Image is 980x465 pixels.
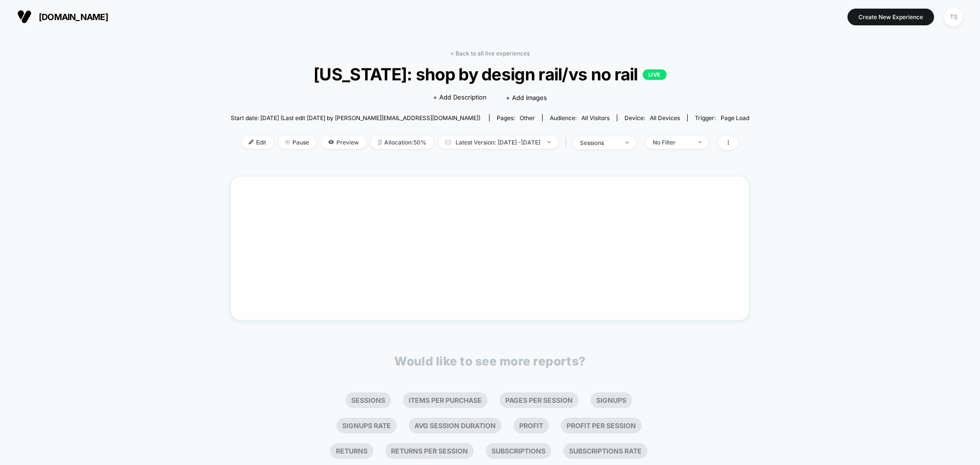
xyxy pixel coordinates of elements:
[371,136,434,149] span: Allocation: 50%
[695,114,749,122] div: Trigger:
[486,443,551,459] li: Subscriptions
[506,94,547,101] span: + Add Images
[547,141,551,143] img: end
[847,9,934,25] button: Create New Experience
[385,443,474,459] li: Returns Per Session
[278,136,316,149] span: Pause
[944,8,963,26] div: TS
[378,140,382,145] img: rebalance
[256,64,723,84] span: [US_STATE]: shop by design rail/vs no rail
[249,140,254,144] img: edit
[653,139,691,146] div: No Filter
[242,136,273,149] span: Edit
[403,392,488,408] li: Items Per Purchase
[580,139,618,146] div: sessions
[438,136,558,149] span: Latest Version: [DATE] - [DATE]
[285,140,290,144] img: end
[721,114,749,122] span: Page Load
[497,114,535,122] div: Pages:
[941,7,966,27] button: TS
[17,10,32,24] img: Visually logo
[563,443,647,459] li: Subscriptions Rate
[650,114,680,122] span: all devices
[643,69,667,80] p: LIVE
[581,114,610,122] span: All Visitors
[433,93,487,102] span: + Add Description
[345,392,391,408] li: Sessions
[321,136,366,149] span: Preview
[500,392,579,408] li: Pages Per Session
[231,114,480,122] span: Start date: [DATE] (Last edit [DATE] by [PERSON_NAME][EMAIL_ADDRESS][DOMAIN_NAME])
[625,142,629,144] img: end
[590,392,632,408] li: Signups
[445,140,451,144] img: calendar
[394,354,586,368] p: Would like to see more reports?
[330,443,373,459] li: Returns
[561,418,642,433] li: Profit Per Session
[409,418,501,433] li: Avg Session Duration
[450,50,530,57] a: < Back to all live experiences
[513,418,549,433] li: Profit
[698,141,702,143] img: end
[520,114,535,122] span: other
[39,12,108,22] span: [DOMAIN_NAME]
[550,114,610,122] div: Audience:
[14,9,111,24] button: [DOMAIN_NAME]
[336,418,397,433] li: Signups Rate
[617,114,687,122] span: Device:
[563,136,573,150] span: |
